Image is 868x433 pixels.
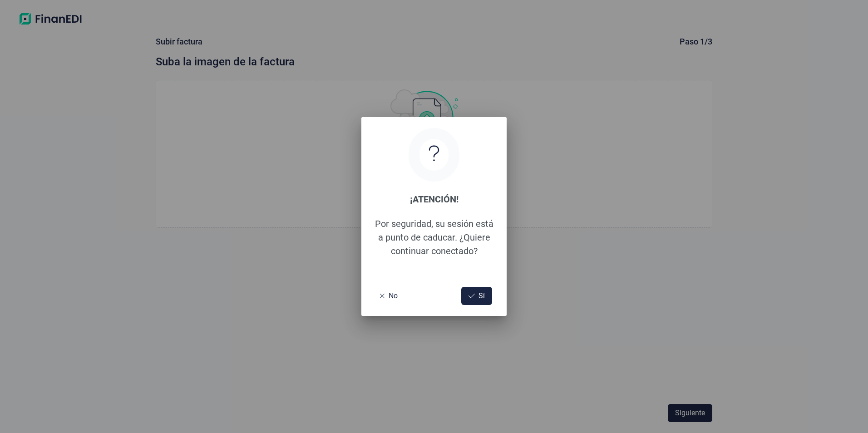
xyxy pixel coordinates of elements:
[410,192,459,206] div: ¡ATENCIÓN!
[372,287,405,305] button: No
[461,287,492,305] button: Sí
[372,217,496,258] div: Por seguridad, su sesión está a punto de caducar. ¿Quiere continuar conectado?
[478,290,485,301] span: Sí
[389,290,398,301] span: No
